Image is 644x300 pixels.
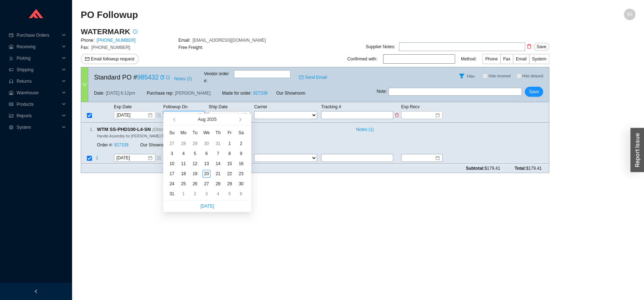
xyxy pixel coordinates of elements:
[94,90,105,97] span: Date:
[168,150,176,158] div: 3
[214,160,222,168] div: 14
[237,160,245,168] div: 16
[179,140,187,147] div: 28
[226,160,234,168] div: 15
[85,57,89,62] span: mail
[106,90,135,97] span: [DATE] 6:12pm
[179,160,187,168] div: 11
[81,38,94,43] span: Phone:
[321,104,341,109] span: Tracking #
[166,149,178,159] td: 2025-08-03
[17,53,60,64] span: Picking
[179,180,187,188] div: 25
[174,75,192,80] button: Notes (2)
[515,165,542,172] span: Total:
[189,159,201,169] td: 2025-08-12
[356,126,374,133] span: Notes ( 1 )
[97,134,222,138] span: Handle Assembly for [PERSON_NAME] Pressure Balance Valve - Satin Nickel
[179,150,187,158] div: 4
[226,170,234,178] div: 22
[212,169,224,179] td: 2025-08-21
[81,9,497,21] h2: PO Followup
[91,55,134,63] span: Email followup request
[189,149,201,159] td: 2025-08-05
[627,9,632,20] span: SS
[212,127,224,138] th: Th
[214,140,222,147] div: 31
[140,143,208,148] span: Our Showroom / [PERSON_NAME]
[114,143,128,148] a: 927339
[516,56,527,62] span: Email
[525,44,533,49] span: delete
[91,45,130,50] span: [PHONE_NUMBER]
[17,29,60,41] span: Purchase Orders
[212,149,224,159] td: 2025-08-07
[201,149,212,159] td: 2025-08-06
[516,73,521,78] input: Hide delayed
[204,70,232,85] span: Vendor order # :
[189,189,201,199] td: 2025-09-02
[81,54,139,64] button: mailEmail followup request
[525,87,543,97] button: Save
[237,140,245,147] div: 2
[226,140,234,147] div: 1
[174,75,192,82] span: Notes ( 2 )
[235,169,247,179] td: 2025-08-23
[212,179,224,189] td: 2025-08-28
[198,114,205,125] button: Aug
[17,99,60,110] span: Products
[189,127,201,138] th: Tu
[160,74,164,81] div: Copy
[17,122,60,133] span: System
[212,189,224,199] td: 2025-09-04
[178,189,189,199] td: 2025-09-01
[209,104,228,109] span: Ship Date
[191,140,199,147] div: 29
[203,180,210,188] div: 27
[17,64,60,76] span: Shipping
[224,138,235,149] td: 2025-08-01
[175,90,211,97] span: [PERSON_NAME]
[166,169,178,179] td: 2025-08-17
[456,73,467,79] span: filter
[166,159,178,169] td: 2025-08-10
[168,170,176,178] div: 17
[299,75,303,79] span: mail
[203,160,210,168] div: 13
[81,27,130,37] h3: WATERMARK
[178,45,203,50] span: Free Freight:
[401,104,419,109] span: Exp Recv
[485,56,498,62] span: Phone
[201,189,212,199] td: 2025-09-03
[224,189,235,199] td: 2025-09-05
[9,33,14,37] span: credit-card
[97,126,189,133] span: WTM SS-PHD100-L4-SN
[299,74,327,81] a: mailSend Email
[147,90,174,97] span: Purchase rep:
[235,149,247,159] td: 2025-08-09
[224,127,235,138] th: Fr
[456,70,467,82] button: Filter
[166,127,178,138] th: Su
[224,179,235,189] td: 2025-08-29
[224,169,235,179] td: 2025-08-22
[191,180,199,188] div: 26
[201,179,212,189] td: 2025-08-27
[9,102,14,106] span: read
[117,112,147,119] input: 9/9/2025
[191,160,199,168] div: 12
[235,127,247,138] th: Sa
[237,180,245,188] div: 30
[534,43,549,51] button: Save
[168,140,176,147] div: 27
[235,179,247,189] td: 2025-08-30
[160,75,164,79] span: copy
[168,180,176,188] div: 24
[178,127,189,138] th: Mo
[179,190,187,198] div: 1
[201,138,212,149] td: 2025-07-30
[366,43,395,50] div: Supplier Notes:
[97,143,113,148] span: Order #:
[201,159,212,169] td: 2025-08-13
[237,170,245,178] div: 23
